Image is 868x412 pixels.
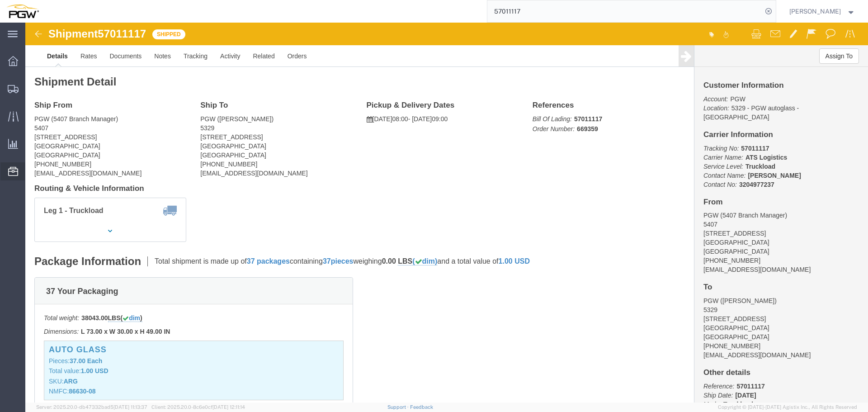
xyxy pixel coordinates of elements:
[6,5,39,18] img: logo
[789,6,856,17] button: [PERSON_NAME]
[25,23,868,403] iframe: FS Legacy Container
[410,404,433,410] a: Feedback
[151,404,245,410] span: Client: 2025.20.0-8c6e0cf
[789,6,841,16] span: Phillip Thornton
[487,0,762,22] input: Search for shipment number, reference number
[36,404,147,410] span: Server: 2025.20.0-db47332bad5
[113,404,147,410] span: [DATE] 11:13:37
[387,404,410,410] a: Support
[212,404,245,410] span: [DATE] 12:11:14
[718,403,857,411] span: Copyright © [DATE]-[DATE] Agistix Inc., All Rights Reserved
